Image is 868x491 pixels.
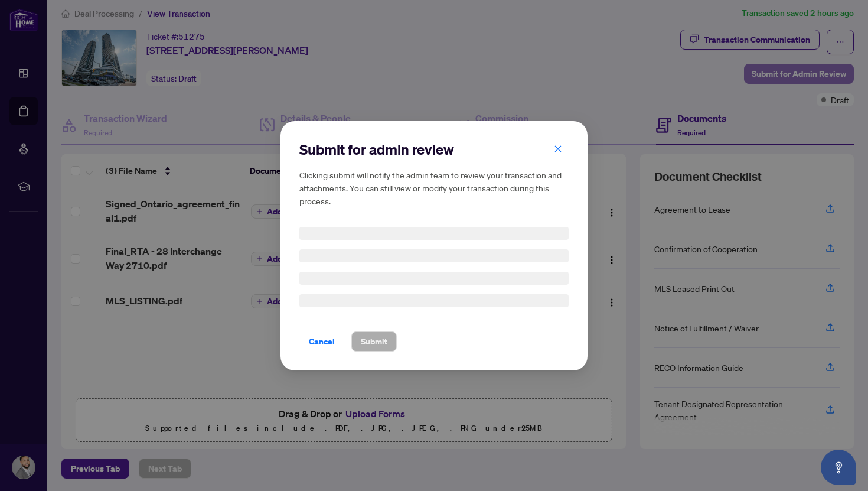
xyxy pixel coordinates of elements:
h2: Submit for admin review [299,140,569,159]
h5: Clicking submit will notify the admin team to review your transaction and attachments. You can st... [299,168,569,207]
button: Open asap [821,450,856,485]
span: close [554,144,562,152]
button: Submit [351,331,397,352]
button: Cancel [299,331,344,352]
span: Cancel [309,332,335,351]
